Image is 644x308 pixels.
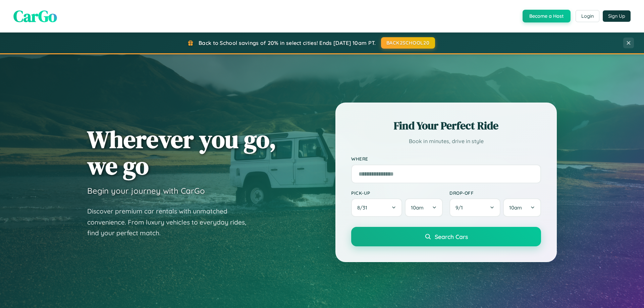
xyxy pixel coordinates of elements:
button: Become a Host [523,10,571,22]
p: Book in minutes, drive in style [351,136,541,146]
span: 9 / 1 [455,204,466,211]
button: Search Cars [351,227,541,246]
button: 9/1 [449,198,500,217]
span: CarGo [13,5,57,27]
span: 10am [411,204,424,211]
button: 10am [503,198,541,217]
button: BACK2SCHOOL20 [381,37,435,49]
label: Pick-up [351,190,443,196]
span: 8 / 31 [357,204,371,211]
h2: Find Your Perfect Ride [351,118,541,133]
span: Search Cars [435,233,468,240]
p: Discover premium car rentals with unmatched convenience. From luxury vehicles to everyday rides, ... [87,206,255,239]
h3: Begin your journey with CarGo [87,186,205,196]
label: Where [351,156,541,162]
button: Login [576,10,599,22]
h1: Wherever you go, we go [87,126,276,179]
button: 10am [405,198,443,217]
button: 8/31 [351,198,402,217]
span: 10am [509,204,522,211]
label: Drop-off [449,190,541,196]
button: Sign Up [603,10,631,22]
span: Back to School savings of 20% in select cities! Ends [DATE] 10am PT. [199,40,376,46]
